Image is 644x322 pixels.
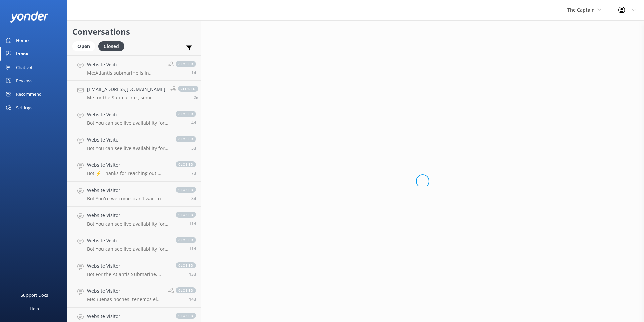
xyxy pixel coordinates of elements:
p: Me: Buenas noches, tenemos el semi submarino que nos e sumerje por completo [87,296,163,303]
p: Bot: For the Atlantis Submarine, children under 4 can't participate. However, they are allowed to... [87,271,169,277]
span: Aug 30 2025 02:08pm (UTC -04:00) America/Caracas [191,196,196,201]
div: Chatbot [16,61,33,74]
h4: Website Visitor [87,161,169,169]
a: Website VisitorMe:Buenas noches, tenemos el semi submarino que nos e sumerje por completoclosed14d [67,282,201,308]
div: Recommend [16,87,42,101]
div: Help [30,302,39,315]
h4: Website Visitor [87,111,169,118]
span: closed [176,287,196,293]
div: Inbox [16,47,29,61]
a: [EMAIL_ADDRESS][DOMAIN_NAME]Me:for the Submarine , semi submarine and catamaran tours we do not o... [67,81,201,106]
a: Website VisitorBot:You can see live availability for all Atlantic Aruba tours online by clicking ... [67,131,201,156]
a: Website VisitorBot:You can see live availability for all Atlantic Aruba tours online by clicking ... [67,207,201,232]
div: Home [16,34,29,47]
div: Closed [98,41,124,51]
span: Aug 31 2025 09:24am (UTC -04:00) America/Caracas [191,170,196,176]
h4: [EMAIL_ADDRESS][DOMAIN_NAME] [87,86,165,93]
span: The Captain [567,7,595,13]
div: Open [72,41,95,51]
span: Aug 27 2025 09:20pm (UTC -04:00) America/Caracas [189,246,196,252]
div: Settings [16,101,32,114]
span: closed [176,61,196,67]
p: Bot: You can see live availability for all Atlantic Aruba tours online by clicking the 'Book now'... [87,246,169,252]
h4: Website Visitor [87,262,169,270]
h4: Website Visitor [87,287,163,295]
a: Website VisitorBot:You can see live availability for all Atlantic Aruba tours online by clicking ... [67,106,201,131]
span: Sep 03 2025 07:06pm (UTC -04:00) America/Caracas [191,120,196,126]
h4: Website Visitor [87,187,169,194]
h4: Website Visitor [87,237,169,244]
span: closed [176,136,196,142]
span: Aug 24 2025 08:52pm (UTC -04:00) America/Caracas [189,296,196,302]
h4: Website Visitor [87,136,169,144]
p: Me: Atlantis submarine is in downtown also the check in office is located near [PERSON_NAME][GEOG... [87,70,163,76]
span: Sep 06 2025 08:44pm (UTC -04:00) America/Caracas [191,70,196,75]
h4: Website Visitor [87,313,169,320]
span: closed [176,212,196,218]
span: closed [176,313,196,319]
p: Bot: You can see live availability for all Atlantic Aruba tours online by clicking the 'Book now'... [87,221,169,227]
p: Bot: You can see live availability for all Atlantic Aruba tours online by clicking the 'Book now'... [87,120,169,126]
a: Website VisitorBot:You're welcome, can't wait to see you on our underwater adventures! 🫧🐠.closed8d [67,182,201,207]
a: Website VisitorBot:You can see live availability for all Atlantic Aruba tours online by clicking ... [67,232,201,257]
span: Sep 06 2025 08:27am (UTC -04:00) America/Caracas [194,95,198,100]
a: Website VisitorMe:Atlantis submarine is in downtown also the check in office is located near [PER... [67,55,201,81]
h4: Website Visitor [87,212,169,219]
span: closed [176,237,196,243]
span: Sep 03 2025 09:20am (UTC -04:00) America/Caracas [191,145,196,151]
div: Reviews [16,74,32,87]
h2: Conversations [72,25,196,38]
span: closed [176,161,196,167]
p: Bot: ⚡ Thanks for reaching out, Submarine Explorer! 🌊 We've got your message and are revving up o... [87,170,169,176]
span: closed [178,86,198,92]
p: Bot: You're welcome, can't wait to see you on our underwater adventures! 🫧🐠. [87,196,169,202]
span: Aug 27 2025 09:41pm (UTC -04:00) America/Caracas [189,221,196,227]
div: Support Docs [21,288,48,302]
a: Open [72,42,98,50]
p: Me: for the Submarine , semi submarine and catamaran tours we do not offer pick up [87,95,165,101]
span: Aug 25 2025 09:45pm (UTC -04:00) America/Caracas [189,271,196,277]
h4: Website Visitor [87,61,163,68]
a: Website VisitorBot:For the Atlantis Submarine, children under 4 can't participate. However, they ... [67,257,201,282]
span: closed [176,187,196,193]
img: yonder-white-logo.png [10,11,49,23]
span: closed [176,111,196,117]
span: closed [176,262,196,268]
a: Website VisitorBot:⚡ Thanks for reaching out, Submarine Explorer! 🌊 We've got your message and ar... [67,156,201,182]
p: Bot: You can see live availability for all Atlantic Aruba tours online by clicking the 'Book now'... [87,145,169,151]
a: Closed [98,42,128,50]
